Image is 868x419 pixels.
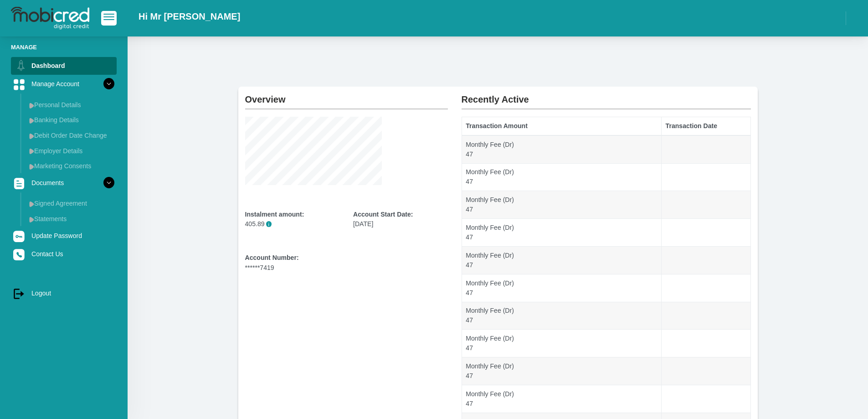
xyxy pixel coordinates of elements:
a: Update Password [11,227,117,244]
td: Monthly Fee (Dr) 47 [462,219,661,247]
h2: Hi Mr [PERSON_NAME] [139,11,240,22]
img: menu arrow [29,133,34,139]
a: Statements [26,212,117,226]
img: logo-mobicred.svg [11,7,89,30]
h2: Overview [245,87,448,105]
a: Marketing Consents [26,159,117,173]
b: Account Start Date: [353,211,413,218]
th: Transaction Date [661,117,750,135]
th: Transaction Amount [462,117,661,135]
td: Monthly Fee (Dr) 47 [462,191,661,219]
div: [DATE] [353,210,448,229]
a: Signed Agreement [26,196,117,211]
p: 405.89 [245,219,340,229]
img: menu arrow [29,118,34,124]
b: Account Number: [245,254,299,261]
a: Banking Details [26,113,117,127]
td: Monthly Fee (Dr) 47 [462,385,661,413]
img: menu arrow [29,164,34,170]
td: Monthly Fee (Dr) 47 [462,357,661,385]
td: Monthly Fee (Dr) 47 [462,246,661,274]
img: menu arrow [29,103,34,109]
a: Employer Details [26,144,117,158]
td: Monthly Fee (Dr) 47 [462,330,661,357]
img: menu arrow [29,201,34,207]
img: menu arrow [29,217,34,222]
li: Manage [11,43,117,52]
a: Documents [11,174,117,191]
a: Debit Order Date Change [26,128,117,143]
a: Dashboard [11,57,117,74]
a: Manage Account [11,75,117,93]
a: Contact Us [11,245,117,263]
a: Logout [11,285,117,302]
span: Please note that the instalment amount provided does not include the monthly fee, which will be i... [266,221,272,227]
td: Monthly Fee (Dr) 47 [462,163,661,191]
td: Monthly Fee (Dr) 47 [462,274,661,302]
td: Monthly Fee (Dr) 47 [462,302,661,330]
a: Personal Details [26,98,117,112]
img: menu arrow [29,148,34,154]
td: Monthly Fee (Dr) 47 [462,135,661,163]
b: Instalment amount: [245,211,304,218]
h2: Recently Active [462,87,751,105]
